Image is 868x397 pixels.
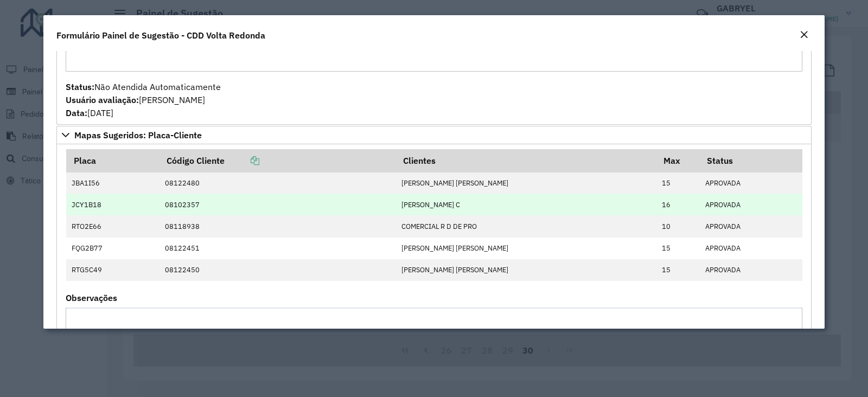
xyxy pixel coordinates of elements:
[66,291,117,304] label: Observações
[699,172,802,194] td: APROVADA
[699,259,802,281] td: APROVADA
[66,149,159,172] th: Placa
[66,94,139,105] strong: Usuário avaliação:
[66,194,159,215] td: JCY1B18
[396,238,656,259] td: [PERSON_NAME] [PERSON_NAME]
[56,29,265,42] h4: Formulário Painel de Sugestão - CDD Volta Redonda
[66,215,159,237] td: RTO2E66
[656,238,699,259] td: 15
[656,215,699,237] td: 10
[66,259,159,281] td: RTG5C49
[656,259,699,281] td: 15
[656,172,699,194] td: 15
[159,238,396,259] td: 08122451
[396,194,656,215] td: [PERSON_NAME] C
[656,149,699,172] th: Max
[159,149,396,172] th: Código Cliente
[66,81,94,92] strong: Status:
[66,107,87,118] strong: Data:
[66,81,221,118] span: Não Atendida Automaticamente [PERSON_NAME] [DATE]
[396,172,656,194] td: [PERSON_NAME] [PERSON_NAME]
[699,238,802,259] td: APROVADA
[66,172,159,194] td: JBA1I56
[159,259,396,281] td: 08122450
[225,155,259,166] a: Copiar
[656,194,699,215] td: 16
[699,215,802,237] td: APROVADA
[699,194,802,215] td: APROVADA
[396,149,656,172] th: Clientes
[800,30,808,39] em: Fechar
[796,28,812,42] button: Close
[159,172,396,194] td: 08122480
[699,149,802,172] th: Status
[159,215,396,237] td: 08118938
[396,259,656,281] td: [PERSON_NAME] [PERSON_NAME]
[396,215,656,237] td: COMERCIAL R D DE PRO
[74,131,202,139] span: Mapas Sugeridos: Placa-Cliente
[56,126,812,144] a: Mapas Sugeridos: Placa-Cliente
[66,238,159,259] td: FQG2B77
[159,194,396,215] td: 08102357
